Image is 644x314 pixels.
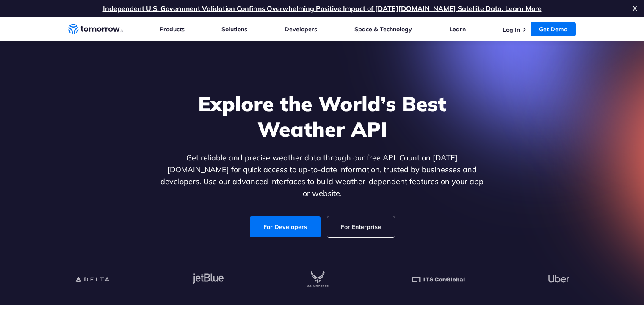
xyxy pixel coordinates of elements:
[221,25,247,33] a: Solutions
[327,216,395,237] a: For Enterprise
[503,26,520,33] a: Log In
[285,25,317,33] a: Developers
[160,25,185,33] a: Products
[250,216,321,237] a: For Developers
[159,91,486,142] h1: Explore the World’s Best Weather API
[103,4,542,13] a: Independent U.S. Government Validation Confirms Overwhelming Positive Impact of [DATE][DOMAIN_NAM...
[159,152,486,199] p: Get reliable and precise weather data through our free API. Count on [DATE][DOMAIN_NAME] for quic...
[531,22,576,36] a: Get Demo
[449,25,466,33] a: Learn
[354,25,412,33] a: Space & Technology
[68,23,123,36] a: Home link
